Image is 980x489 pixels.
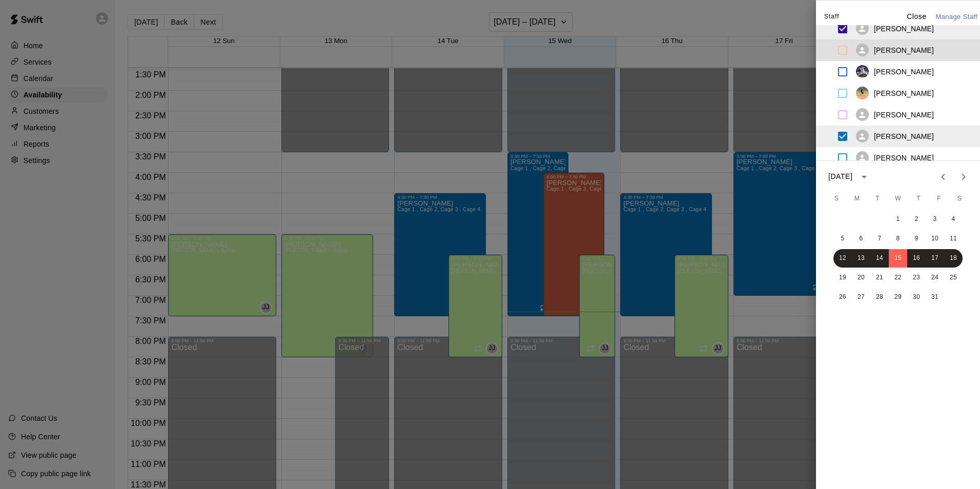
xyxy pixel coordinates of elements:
p: [PERSON_NAME] [874,88,934,98]
button: 24 [926,269,944,287]
span: Monday [848,189,866,209]
button: Manage Staff [933,9,980,25]
button: 28 [870,288,889,307]
button: Next month [953,167,974,187]
button: 10 [926,230,944,248]
img: 38e20a83-220e-428a-be20-28c1652320e0%2Ff37da564-6828-471b-a0f1-28cb446f250b_image-1732605677590 [856,65,869,78]
p: [PERSON_NAME] [874,131,934,141]
button: 30 [907,288,926,307]
button: 22 [889,269,907,287]
ul: swift facility view [816,25,980,160]
button: 3 [926,210,944,229]
p: [PERSON_NAME] [874,153,934,163]
button: 29 [889,288,907,307]
button: 25 [944,269,963,287]
button: 31 [926,288,944,307]
span: Thursday [909,189,928,209]
button: 19 [833,269,852,287]
span: Sunday [827,189,846,209]
button: 8 [889,230,907,248]
span: Friday [930,189,948,209]
button: 2 [907,210,926,229]
span: Wednesday [889,189,907,209]
span: Staff [824,9,839,25]
button: Close [900,9,933,24]
button: Previous month [933,167,953,187]
p: [PERSON_NAME] [874,45,934,55]
span: Tuesday [868,189,887,209]
p: [PERSON_NAME] [874,24,934,34]
button: 14 [870,249,889,268]
button: 21 [870,269,889,287]
button: 7 [870,230,889,248]
button: 6 [852,230,870,248]
button: 5 [833,230,852,248]
button: 26 [833,288,852,307]
button: 9 [907,230,926,248]
button: 11 [944,230,963,248]
button: 18 [944,249,963,268]
span: Saturday [950,189,969,209]
button: 12 [833,249,852,268]
button: 15 [889,249,907,268]
p: Close [907,11,927,22]
button: 4 [944,210,963,229]
p: [PERSON_NAME] [874,110,934,120]
img: 38e20a83-220e-428a-be20-28c1652320e0%2F3806d105-91a6-4231-880c-9563d9fb39ca_image-1732634071010 [856,87,869,99]
div: [DATE] [828,171,852,182]
button: 1 [889,210,907,229]
button: 17 [926,249,944,268]
button: 27 [852,288,870,307]
button: calendar view is open, switch to year view [855,168,873,186]
button: 20 [852,269,870,287]
p: [PERSON_NAME] [874,67,934,77]
button: 13 [852,249,870,268]
button: 23 [907,269,926,287]
button: 16 [907,249,926,268]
